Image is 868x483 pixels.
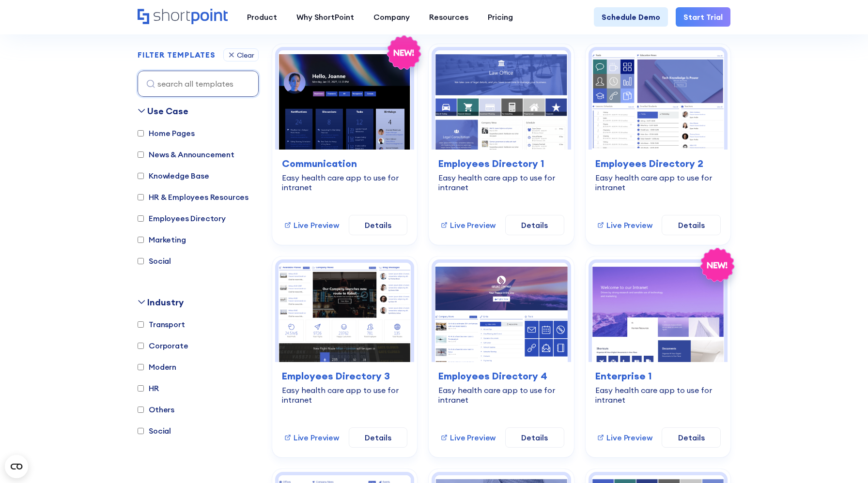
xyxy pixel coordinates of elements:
[138,404,174,415] label: Others
[138,215,144,222] input: Employees Directory
[478,7,523,27] a: Pricing
[147,296,184,309] div: Industry
[138,382,159,394] label: HR
[282,369,407,383] h3: Employees Directory 3
[237,52,254,59] div: Clear
[349,427,408,448] a: Details
[429,11,468,23] div: Resources
[364,7,419,27] a: Company
[138,255,171,267] label: Social
[438,385,564,405] div: Easy health care app to use for intranet
[138,151,144,158] input: News & Announcement
[282,385,407,405] div: Easy health care app to use for intranet
[138,258,144,264] input: Social
[138,9,228,25] a: Home
[438,173,564,192] div: Easy health care app to use for intranet
[138,51,216,60] h2: FILTER TEMPLATES
[438,156,564,171] h3: Employees Directory 1
[594,7,668,27] a: Schedule Demo
[595,173,721,192] div: Easy health care app to use for intranet
[284,219,339,231] a: Live Preview
[138,127,194,139] label: Home Pages
[287,7,364,27] a: Why ShortPoint
[138,194,144,200] input: HR & Employees Resources
[595,385,721,405] div: Easy health care app to use for intranet
[138,170,209,181] label: Knowledge Base
[595,156,721,171] h3: Employees Directory 2
[138,361,176,373] label: Modern
[279,50,411,150] img: Communication
[138,407,144,413] input: Others
[438,369,564,383] h3: Employees Directory 4
[373,11,410,23] div: Company
[435,263,567,362] img: Employees Directory 4
[592,263,724,362] img: Enterprise 1
[138,343,144,349] input: Corporate
[5,455,28,478] button: Open CMP widget
[284,432,339,443] a: Live Preview
[597,219,652,231] a: Live Preview
[440,219,496,231] a: Live Preview
[138,71,259,97] input: search all templates
[138,425,171,437] label: Social
[296,11,354,23] div: Why ShortPoint
[662,427,721,448] a: Details
[138,149,234,160] label: News & Announcement
[138,340,188,351] label: Corporate
[138,191,248,203] label: HR & Employees Resources
[282,173,407,192] div: Easy health care app to use for intranet
[435,50,567,150] img: Employees Directory 1
[279,263,411,362] img: Employees Directory 3
[138,237,144,243] input: Marketing
[597,432,652,443] a: Live Preview
[147,105,188,118] div: Use Case
[138,318,185,330] label: Transport
[694,371,868,483] iframe: Chat Widget
[595,369,721,383] h3: Enterprise 1
[662,215,721,235] a: Details
[237,7,287,27] a: Product
[440,432,496,443] a: Live Preview
[505,215,564,235] a: Details
[138,234,186,245] label: Marketing
[138,212,226,224] label: Employees Directory
[138,130,144,136] input: Home Pages
[138,428,144,434] input: Social
[505,427,564,448] a: Details
[138,321,144,328] input: Transport
[282,156,407,171] h3: Communication
[138,385,144,392] input: HR
[419,7,478,27] a: Resources
[247,11,277,23] div: Product
[592,50,724,150] img: Employees Directory 2
[349,215,408,235] a: Details
[138,364,144,370] input: Modern
[488,11,513,23] div: Pricing
[138,173,144,179] input: Knowledge Base
[676,7,730,27] a: Start Trial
